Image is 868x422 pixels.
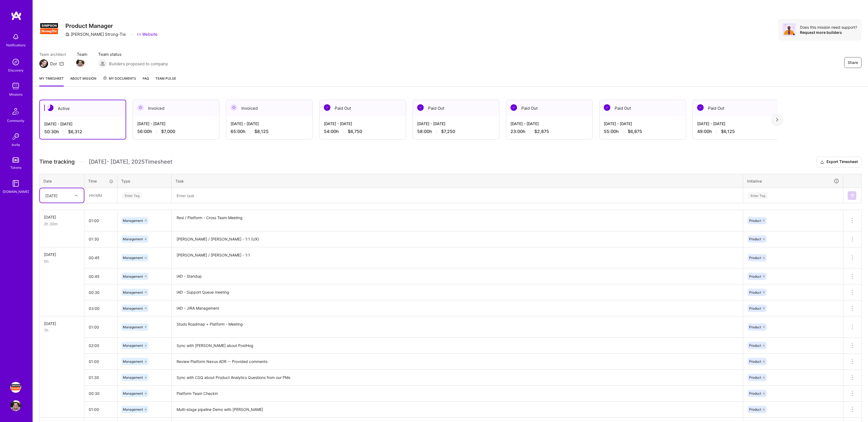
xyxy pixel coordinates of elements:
span: Product [749,274,761,278]
a: Team Pulse [155,76,176,86]
input: HH:MM [84,232,117,246]
a: FAQ [143,76,149,86]
img: Paid Out [324,104,330,111]
span: [DATE] - [DATE] , 2025 Timesheet [89,158,172,165]
div: Time [88,178,113,184]
img: Team Member Avatar [76,59,84,67]
div: Request more builders [800,30,857,35]
div: 65:00 h [231,129,308,134]
span: Builders proposed to company [109,61,168,67]
img: Paid Out [604,104,610,111]
span: Management [123,274,143,278]
span: $8,125 [254,129,269,134]
span: $6,875 [628,129,642,134]
div: Enter Tag [122,191,142,200]
div: [DATE] [45,193,58,198]
div: 56:00 h [137,129,215,134]
img: tokens [12,157,19,163]
a: About Mission [70,76,96,86]
input: HH:MM [84,338,117,353]
span: $2,875 [534,129,549,134]
div: [DATE] - [DATE] [44,121,121,127]
span: Product [749,359,761,363]
textarea: [PERSON_NAME] / [PERSON_NAME] - 1:1 [172,248,742,268]
button: Export Timesheet [816,157,861,167]
textarea: Resi / Platform - Cross Team Meeting [172,210,742,231]
input: HH:MM [84,285,117,300]
span: Management [123,219,143,223]
div: 58:00 h [417,129,495,134]
span: $6,312 [68,129,82,135]
div: Paid Out [506,100,592,116]
div: Paid Out [320,100,406,116]
span: Management [123,325,143,329]
th: Type [117,174,172,188]
div: Invoiced [226,100,312,116]
div: Dor [50,61,57,67]
input: HH:MM [84,402,117,417]
span: Share [848,60,858,65]
div: [PERSON_NAME] Strong-Tie [65,31,126,37]
textarea: IAD - Standup [172,269,742,284]
a: Simpson Strong-Tie: Product Manager [9,382,23,393]
img: Company Logo [39,19,59,38]
img: Paid Out [510,104,517,111]
input: HH:MM [84,301,117,316]
div: 5h [44,258,80,264]
div: 50:30 h [44,129,121,135]
span: Management [123,237,143,241]
span: Management [123,306,143,310]
div: Notifications [6,42,25,48]
textarea: IAD - Support Queue meeting [172,285,742,300]
img: guide book [10,178,21,189]
div: 49:00 h [697,129,775,134]
span: Team Pulse [155,76,176,80]
div: [DATE] [44,214,80,220]
div: 2h 30m [44,221,80,227]
img: User Avatar [10,400,21,411]
div: Missions [9,92,23,97]
div: Active [40,100,126,117]
span: Team [77,51,87,57]
input: HH:MM [84,370,117,385]
img: right [776,118,778,122]
div: Discovery [8,67,24,73]
div: 7h [44,327,80,333]
img: Active [47,105,53,111]
div: Initiative [747,178,839,184]
textarea: Review Platform Nexus ADR -- Provided comments [172,354,742,369]
div: Paid Out [413,100,499,116]
span: $7,250 [441,129,455,134]
span: Product [749,407,761,411]
img: Paid Out [697,104,704,111]
th: Task [172,174,743,188]
span: Management [123,359,143,363]
img: Invoiced [137,104,144,111]
img: bell [10,31,21,42]
span: Management [123,391,143,395]
span: Product [749,375,761,379]
img: Paid Out [417,104,424,111]
span: Product [749,325,761,329]
a: User Avatar [9,400,23,411]
div: 55:00 h [604,129,681,134]
i: icon Download [820,159,824,165]
span: $6,125 [721,129,735,134]
img: Invite [10,131,21,142]
i: icon Chevron [75,194,78,197]
img: Invoiced [231,104,237,111]
i: icon Mail [59,61,64,66]
i: icon CompanyGray [65,32,70,37]
div: Paid Out [599,100,686,116]
button: Share [844,57,861,68]
input: HH:MM [85,188,117,203]
h3: Product Manager [65,22,158,29]
input: HH:MM [84,354,117,369]
a: My timesheet [39,76,64,86]
textarea: Studs Roadmap + Platform - Meeting [172,317,742,337]
span: Management [123,343,143,348]
input: HH:MM [84,251,117,265]
span: Product [749,219,761,223]
span: Product [749,237,761,241]
a: Team Member Avatar [77,58,84,67]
